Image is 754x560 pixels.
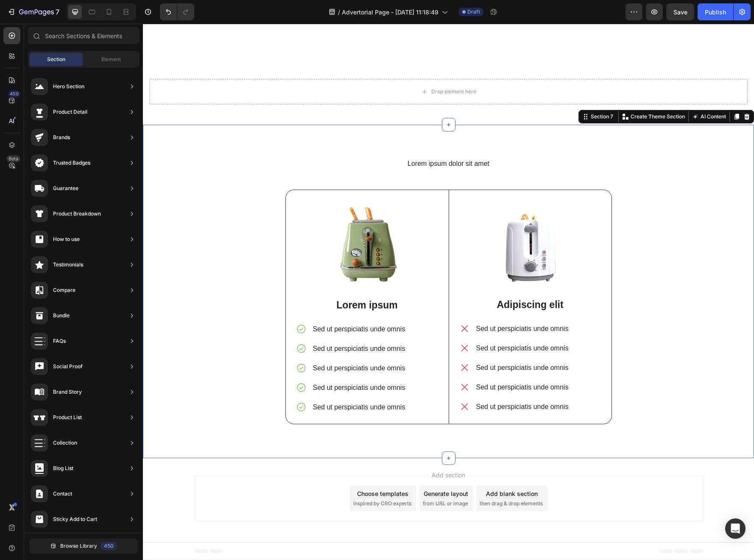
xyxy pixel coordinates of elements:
[285,447,326,456] span: Add section
[725,518,746,539] div: Open Intercom Messenger
[53,210,101,218] div: Product Breakdown
[101,56,121,63] span: Element
[281,465,325,474] div: Generate layout
[338,8,340,17] span: /
[698,3,733,20] button: Publish
[53,159,90,167] div: Trusted Badges
[53,235,80,244] div: How to use
[29,538,138,554] button: Browse Library450
[170,359,263,369] p: Sed ut perspiciatis unde omnis
[343,465,395,474] div: Add blank section
[53,490,72,498] div: Contact
[160,3,194,20] div: Undo/Redo
[143,24,754,560] iframe: Design area
[101,542,117,550] div: 450
[53,337,66,345] div: FAQs
[488,89,542,97] p: Create Theme Section
[333,378,426,388] p: Sed ut perspiciatis unde omnis
[28,27,140,44] input: Search Sections & Elements
[53,413,82,422] div: Product List
[53,184,78,193] div: Guarantee
[170,320,263,330] p: Sed ut perspiciatis unde omnis
[154,275,295,288] p: Lorem ipsum
[3,3,63,20] button: 7
[6,155,20,162] div: Beta
[53,108,87,116] div: Product Detail
[53,439,77,447] div: Collection
[214,465,265,474] div: Choose templates
[288,64,333,71] div: Drop element here
[170,339,263,350] p: Sed ut perspiciatis unde omnis
[317,275,458,288] p: Adipiscing elit
[333,358,426,369] p: Sed ut perspiciatis unde omnis
[333,300,426,310] p: Sed ut perspiciatis unde omnis
[53,464,73,473] div: Blog List
[53,260,83,269] div: Testimonials
[547,88,585,98] button: AI Content
[170,300,263,311] p: Sed ut perspiciatis unde omnis
[170,378,263,389] p: Sed ut perspiciatis unde omnis
[673,8,687,16] span: Save
[280,476,325,484] span: from URL or image
[53,286,75,294] div: Compare
[60,542,97,550] span: Browse Library
[337,476,400,484] span: then drag & drop elements
[705,8,726,17] div: Publish
[53,362,83,371] div: Social Proof
[467,8,480,16] span: Draft
[342,8,438,17] span: Advertorial Page - [DATE] 11:18:49
[47,56,65,63] span: Section
[53,515,97,524] div: Sticky Add to Cart
[153,176,296,264] img: gempages_432750572815254551-2627099c-d922-4cfd-972b-0db8e7f6269f.png
[333,319,426,330] p: Sed ut perspiciatis unde omnis
[333,339,426,349] p: Sed ut perspiciatis unde omnis
[53,388,82,396] div: Brand Story
[8,90,20,97] div: 450
[53,82,84,91] div: Hero Section
[53,133,70,142] div: Brands
[142,135,469,146] h2: Lorem ipsum dolor sit amet
[56,7,59,17] p: 7
[446,89,472,97] div: Section 7
[316,176,458,264] img: gempages_432750572815254551-4c743092-cd02-4e06-862c-4899e12ddb74.png
[53,311,70,320] div: Bundle
[210,476,268,484] span: inspired by CRO experts
[666,3,694,20] button: Save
